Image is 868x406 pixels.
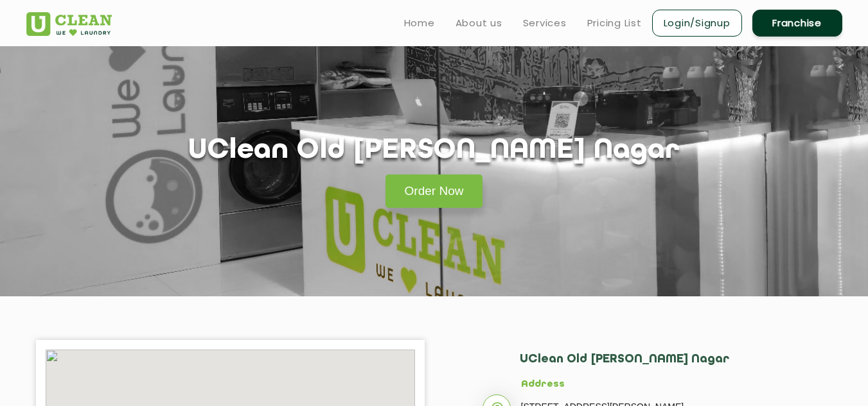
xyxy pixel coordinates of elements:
[404,15,435,31] a: Home
[752,10,842,37] a: Franchise
[587,15,642,31] a: Pricing List
[385,174,483,208] a: Order Now
[456,15,502,31] a: About us
[523,15,567,31] a: Services
[26,12,112,36] img: UClean Laundry and Dry Cleaning
[652,10,742,37] a: Login/Signup
[521,379,794,391] h5: Address
[520,353,794,379] h2: UClean Old [PERSON_NAME] Nagar
[188,135,680,167] h1: UClean Old [PERSON_NAME] Nagar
